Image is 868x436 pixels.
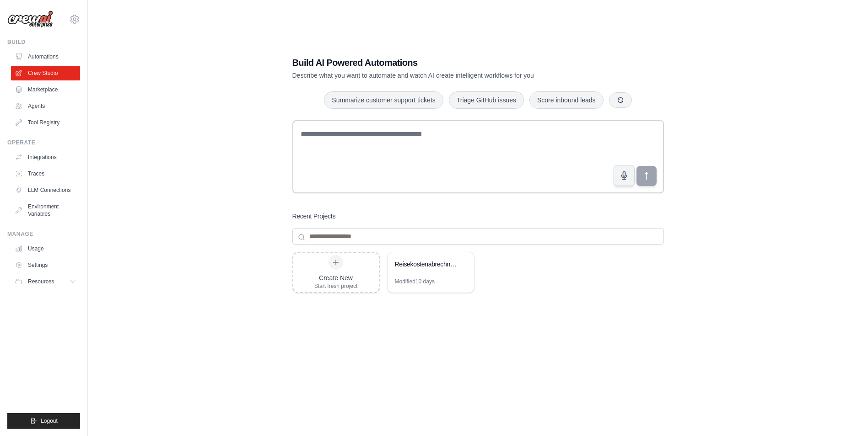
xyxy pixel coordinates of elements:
[11,241,80,256] a: Usage
[395,260,458,269] div: Reisekostenabrechnung Email Processor
[11,150,80,165] a: Integrations
[11,183,80,197] a: LLM Connections
[11,66,80,80] a: Crew Studio
[614,165,635,186] button: Click to speak your automation idea
[11,166,80,181] a: Traces
[449,91,524,109] button: Triage GitHub issues
[11,199,80,221] a: Environment Variables
[7,230,80,238] div: Manage
[11,115,80,130] a: Tool Registry
[7,11,53,28] img: Logo
[7,139,80,146] div: Operate
[11,258,80,272] a: Settings
[314,282,358,290] div: Start fresh project
[11,274,80,289] button: Resources
[292,56,600,69] h1: Build AI Powered Automations
[11,82,80,97] a: Marketplace
[292,212,336,221] h3: Recent Projects
[7,413,80,429] button: Logout
[11,99,80,113] a: Agents
[395,278,435,285] div: Modified 10 days
[41,417,58,425] span: Logout
[11,49,80,64] a: Automations
[314,273,358,282] div: Create New
[529,91,604,109] button: Score inbound leads
[324,91,443,109] button: Summarize customer support tickets
[609,92,632,108] button: Get new suggestions
[7,38,80,46] div: Build
[28,278,54,285] span: Resources
[292,71,600,80] p: Describe what you want to automate and watch AI create intelligent workflows for you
